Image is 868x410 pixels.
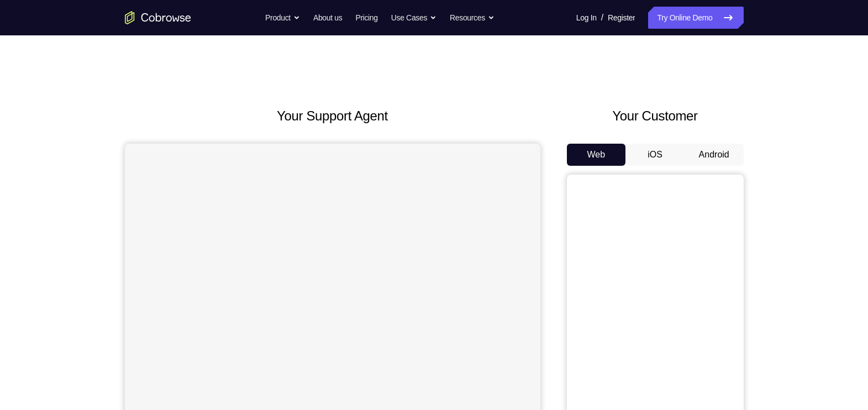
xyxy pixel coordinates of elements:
button: iOS [625,144,685,166]
a: Register [608,7,635,29]
a: Try Online Demo [648,7,743,29]
button: Web [567,144,626,166]
h2: Your Support Agent [125,106,540,126]
button: Use Cases [391,7,436,29]
a: Go to the home page [125,11,191,24]
span: / [601,11,603,24]
a: Log In [576,7,597,29]
h2: Your Customer [567,106,744,126]
a: About us [313,7,342,29]
button: Product [265,7,300,29]
button: Resources [450,7,495,29]
a: Pricing [355,7,377,29]
button: Android [685,144,744,166]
